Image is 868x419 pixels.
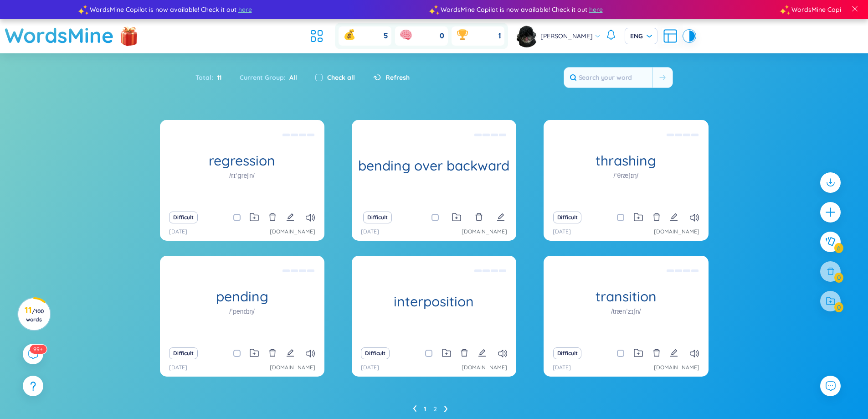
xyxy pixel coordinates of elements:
h1: regression [160,153,324,169]
a: 1 [424,402,426,416]
button: Difficult [363,212,392,223]
h1: transition [544,289,708,305]
a: [DOMAIN_NAME] [462,363,507,372]
span: edit [286,349,294,357]
span: edit [670,349,678,357]
a: [DOMAIN_NAME] [654,363,699,372]
button: Difficult [169,347,198,359]
h1: /ˈθræʃɪŋ/ [614,171,638,181]
a: avatar [515,25,540,47]
h1: /rɪˈɡreʃn/ [229,171,255,181]
li: Previous Page [413,402,416,416]
button: Difficult [169,212,198,223]
button: delete [475,211,483,224]
button: Difficult [553,347,582,359]
span: delete [460,349,468,357]
p: [DATE] [361,363,379,372]
h1: /ˈpendɪŋ/ [229,306,255,316]
div: WordsMine Copilot is now available! Check it out [83,5,434,15]
h3: 11 [24,306,44,323]
span: 1 [498,31,501,41]
button: edit [670,347,678,360]
a: [DOMAIN_NAME] [270,228,315,236]
button: edit [286,211,294,224]
h1: /trænˈzɪʃn/ [611,306,641,316]
span: [PERSON_NAME] [540,31,593,41]
button: edit [286,347,294,360]
img: avatar [515,25,538,47]
li: 1 [424,402,426,416]
button: Difficult [553,212,582,223]
h1: pending [160,289,324,305]
button: delete [268,211,277,224]
img: flashSalesIcon.a7f4f837.png [120,22,138,49]
button: delete [652,211,661,224]
span: edit [670,213,678,221]
div: Current Group : [231,68,306,87]
button: delete [460,347,468,360]
span: delete [268,213,277,221]
span: edit [497,213,505,221]
span: here [589,5,602,15]
button: edit [670,211,678,224]
span: 5 [384,31,388,41]
a: [DOMAIN_NAME] [654,228,699,236]
a: 2 [433,402,437,416]
p: [DATE] [553,363,571,372]
sup: 577 [30,345,46,354]
p: [DATE] [169,363,187,372]
span: / 100 words [26,308,44,323]
span: edit [286,213,294,221]
span: Refresh [385,72,410,83]
span: delete [475,213,483,221]
button: edit [497,211,505,224]
span: delete [652,213,661,221]
a: WordsMine [5,19,114,52]
button: delete [652,347,661,360]
span: delete [652,349,661,357]
label: Check all [327,72,355,83]
span: delete [268,349,277,357]
div: WordsMine Copilot is now available! Check it out [434,5,785,15]
button: delete [268,347,277,360]
li: 2 [433,402,437,416]
p: [DATE] [553,228,571,236]
p: [DATE] [169,228,187,236]
button: edit [478,347,486,360]
li: Next Page [444,402,448,416]
input: Search your word [564,67,652,88]
span: All [286,73,297,82]
h1: interposition [352,294,516,310]
span: 11 [213,72,221,83]
a: [DOMAIN_NAME] [270,363,315,372]
h1: thrashing [544,153,708,169]
p: [DATE] [361,228,379,236]
a: [DOMAIN_NAME] [462,228,507,236]
span: 0 [440,31,444,41]
span: here [238,5,252,15]
div: Total : [195,68,231,87]
h1: bending over backward [352,158,516,174]
span: plus [825,207,836,218]
span: edit [478,349,486,357]
button: Difficult [361,347,390,359]
span: ENG [630,31,652,41]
